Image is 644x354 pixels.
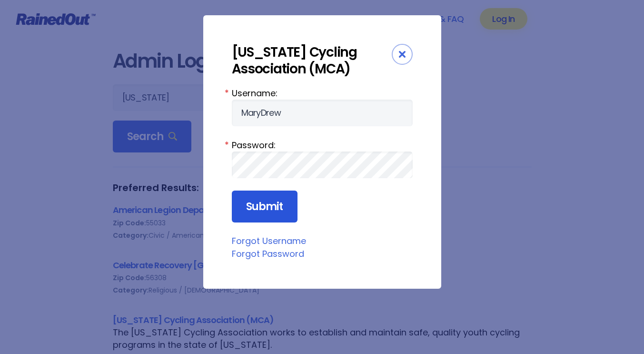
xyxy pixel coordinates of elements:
a: Forgot Username [232,235,306,247]
div: [US_STATE] Cycling Association (MCA) [232,44,392,77]
input: Submit [232,191,297,223]
div: Close [392,44,413,65]
label: Password: [232,139,413,152]
label: Username: [232,87,413,100]
a: Forgot Password [232,248,304,260]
